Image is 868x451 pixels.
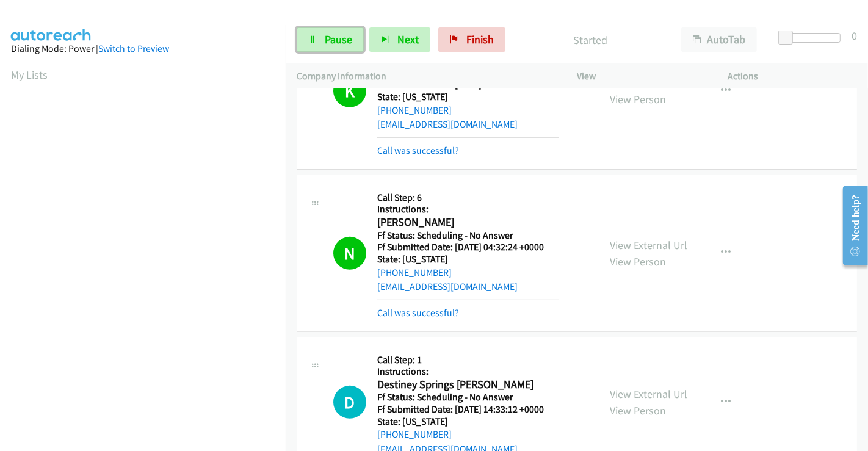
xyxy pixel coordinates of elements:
span: Pause [325,32,352,46]
p: View [577,69,706,84]
a: [EMAIL_ADDRESS][DOMAIN_NAME] [377,281,518,292]
a: Pause [297,27,364,52]
a: View External Url [610,238,687,252]
span: Finish [466,32,494,46]
a: Call was successful? [377,145,459,156]
h5: Instructions: [377,203,559,215]
button: Next [369,27,430,52]
h5: Call Step: 6 [377,192,559,204]
h5: State: [US_STATE] [377,416,559,428]
p: Started [522,32,659,48]
a: [PHONE_NUMBER] [377,267,452,278]
a: [PHONE_NUMBER] [377,428,452,440]
p: Actions [728,69,858,84]
h5: Ff Submitted Date: [DATE] 14:33:12 +0000 [377,403,559,416]
a: Call was successful? [377,307,459,319]
h5: Instructions: [377,366,559,378]
button: AutoTab [681,27,757,52]
a: [PHONE_NUMBER] [377,104,452,116]
a: View External Url [610,387,687,401]
h1: N [333,237,366,270]
a: View Person [610,254,666,269]
h1: D [333,386,366,419]
a: Finish [438,27,505,52]
div: Dialing Mode: Power | [11,41,275,56]
h5: State: [US_STATE] [377,91,559,103]
h5: State: [US_STATE] [377,253,559,265]
h5: Call Step: 1 [377,354,559,366]
span: Next [397,32,419,46]
h2: [PERSON_NAME] [377,215,559,229]
a: View External Url [610,76,687,90]
a: Switch to Preview [98,43,169,54]
h2: Destiney Springs [PERSON_NAME] [377,378,559,392]
div: Delay between calls (in seconds) [784,33,841,43]
h5: Ff Submitted Date: [DATE] 04:32:24 +0000 [377,241,559,253]
a: View Person [610,403,666,417]
a: [EMAIL_ADDRESS][DOMAIN_NAME] [377,118,518,130]
h1: K [333,74,366,107]
p: Company Information [297,69,555,84]
a: View Person [610,92,666,106]
h5: Ff Status: Scheduling - No Answer [377,229,559,242]
iframe: Resource Center [833,177,868,274]
div: The call is yet to be attempted [333,386,366,419]
div: 0 [852,27,857,44]
h5: Ff Status: Scheduling - No Answer [377,391,559,403]
a: My Lists [11,68,48,82]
